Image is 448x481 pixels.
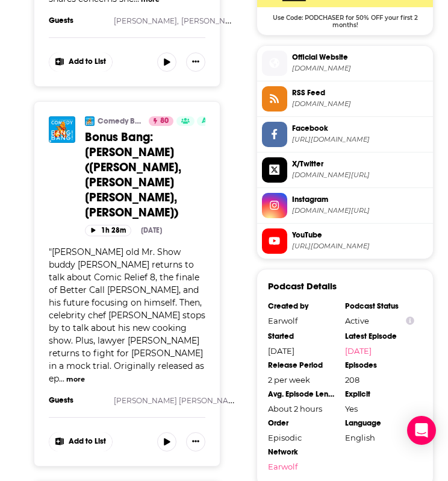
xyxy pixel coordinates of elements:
[268,280,337,292] h3: Podcast Details
[85,130,205,220] a: Bonus Bang: [PERSON_NAME] ([PERSON_NAME], [PERSON_NAME] [PERSON_NAME], [PERSON_NAME])
[292,99,428,108] span: feeds.simplecast.com
[345,418,414,428] div: Language
[292,230,428,241] span: YouTube
[262,122,428,147] a: Facebook[URL][DOMAIN_NAME]
[268,404,337,413] div: About 2 hours
[160,115,169,127] span: 80
[406,316,414,327] button: Show Info
[98,116,141,126] a: Comedy Bang Bang: The Podcast
[262,51,428,76] a: Official Website[DOMAIN_NAME]
[292,87,428,98] span: RSS Feed
[407,416,436,445] div: Open Intercom Messenger
[186,432,205,451] button: Show More Button
[268,316,337,325] div: Earwolf
[69,57,106,66] span: Add to List
[85,130,181,220] span: Bonus Bang: [PERSON_NAME] ([PERSON_NAME], [PERSON_NAME] [PERSON_NAME], [PERSON_NAME])
[262,86,428,112] a: RSS Feed[DOMAIN_NAME]
[345,301,414,311] div: Podcast Status
[114,396,244,405] a: [PERSON_NAME] [PERSON_NAME],
[292,171,428,180] span: twitter.com/ComedyBangBang
[292,159,428,169] span: X/Twitter
[49,52,112,72] button: Show More Button
[268,433,337,442] div: Episodic
[292,194,428,205] span: Instagram
[262,193,428,218] a: Instagram[DOMAIN_NAME][URL]
[345,360,414,370] div: Episodes
[262,228,428,254] a: YouTube[URL][DOMAIN_NAME]
[345,404,414,413] div: Yes
[292,52,428,63] span: Official Website
[345,389,414,399] div: Explicit
[49,247,205,384] span: "
[197,116,229,126] a: Active
[59,373,64,384] span: ...
[268,360,337,370] div: Release Period
[66,374,85,385] button: more
[49,432,112,451] button: Show More Button
[268,375,337,385] div: 2 per week
[268,332,337,341] div: Started
[49,16,103,25] h3: Guests
[181,16,246,25] a: [PERSON_NAME],
[149,116,173,126] a: 80
[345,375,414,385] div: 208
[268,447,337,457] div: Network
[292,123,428,134] span: Facebook
[49,247,205,384] span: [PERSON_NAME] old Mr. Show buddy [PERSON_NAME] returns to talk about Comic Relief 8, the finale o...
[292,242,428,251] span: https://www.youtube.com/@comedybangbang1120
[49,116,75,143] img: Bonus Bang: Cowbell Saul (Bob Odenkirk, James Austin Johnson, Cart Tart)
[69,437,106,446] span: Add to List
[268,462,337,471] a: Earwolf
[186,52,205,72] button: Show More Button
[85,225,131,236] button: 1h 28m
[345,332,414,341] div: Latest Episode
[114,16,179,25] a: [PERSON_NAME],
[257,7,433,29] span: Use Code: PODCHASER for 50% OFF your first 2 months!
[202,115,225,127] span: Active
[268,301,337,311] div: Created by
[345,433,414,442] div: English
[268,389,337,399] div: Avg. Episode Length
[345,346,414,356] a: [DATE]
[262,157,428,183] a: X/Twitter[DOMAIN_NAME][URL]
[292,64,428,73] span: siriusxm.com
[345,316,414,327] div: Active
[292,206,428,215] span: instagram.com/comedybangbangworld
[141,226,162,234] div: [DATE]
[49,395,103,405] h3: Guests
[268,346,337,356] div: [DATE]
[268,418,337,428] div: Order
[292,135,428,144] span: https://www.facebook.com/comedybangbangpodcast
[85,116,95,126] img: Comedy Bang Bang: The Podcast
